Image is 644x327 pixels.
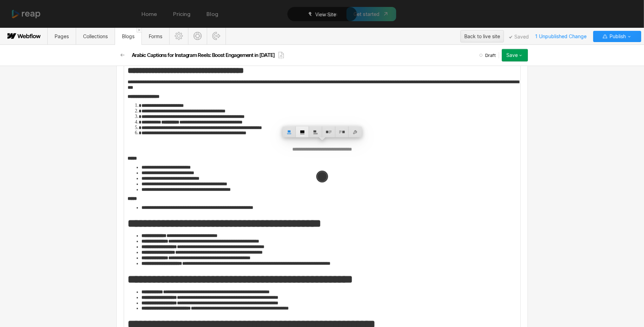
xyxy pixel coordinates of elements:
span: Pages [55,33,69,39]
span: Draft [485,52,496,58]
span: Blogs [122,33,134,39]
span: View Site [315,11,336,17]
span: Publish [608,31,626,42]
span: Forms [149,33,162,39]
span: Collections [83,33,108,39]
span: Saved [509,35,529,39]
button: Publish [593,31,641,42]
button: Back to live site [460,30,504,42]
h2: Arabic Captions for Instagram Reels: Boost Engagement in [DATE] [132,52,275,59]
span: 1 Unpublished Change [532,31,590,42]
a: Close 'Blogs' tab [137,28,141,33]
div: Back to live site [464,31,500,42]
div: Save [506,52,518,58]
button: Save [502,49,528,61]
